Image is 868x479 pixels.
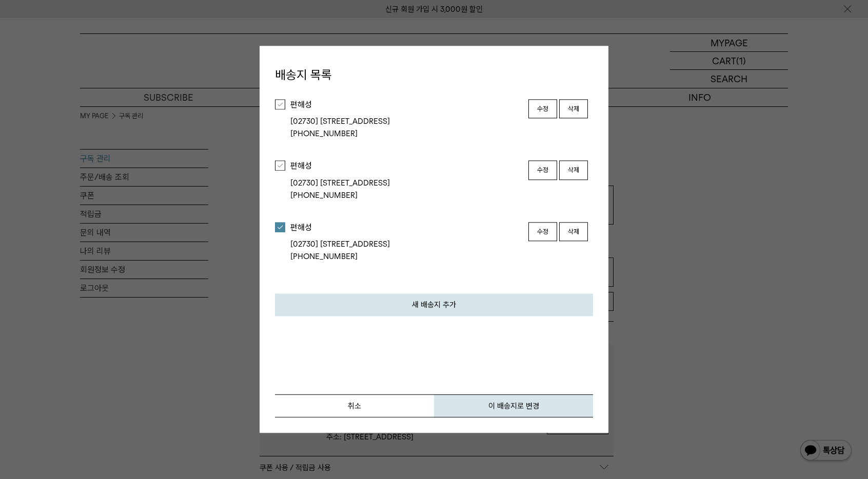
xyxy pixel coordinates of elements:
div: [PHONE_NUMBER] [290,128,526,140]
button: 새 배송지 추가 [275,294,593,317]
div: [PHONE_NUMBER] [290,251,526,263]
button: 수정 [528,161,557,180]
div: [PHONE_NUMBER] [290,189,526,201]
div: 편해성 [290,161,526,172]
button: 이 배송지로 변경 [434,395,593,418]
button: 수정 [528,99,557,119]
button: 삭제 [559,161,588,180]
button: 수정 [528,222,557,242]
button: 취소 [275,395,434,418]
h1: 배송지 목록 [275,61,593,89]
div: 편해성 [290,99,526,110]
div: 편해성 [290,222,526,233]
div: [02730] [STREET_ADDRESS] [290,116,526,128]
div: [02730] [STREET_ADDRESS] [290,177,526,189]
button: 삭제 [559,99,588,119]
button: 삭제 [559,222,588,242]
div: [02730] [STREET_ADDRESS] [290,238,526,251]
